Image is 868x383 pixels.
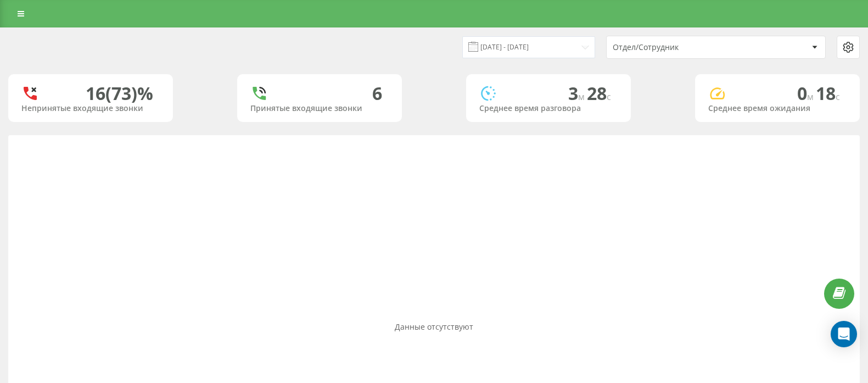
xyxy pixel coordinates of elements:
[21,104,160,113] div: Непринятые входящие звонки
[807,91,816,103] span: м
[372,83,382,104] div: 6
[568,81,587,105] span: 3
[578,91,587,103] span: м
[86,83,153,104] div: 16 (73)%
[479,104,618,113] div: Среднее время разговора
[250,104,389,113] div: Принятые входящие звонки
[587,81,611,105] span: 28
[613,43,744,52] div: Отдел/Сотрудник
[797,81,816,105] span: 0
[836,91,840,103] span: c
[607,91,611,103] span: c
[816,81,840,105] span: 18
[708,104,847,113] div: Среднее время ожидания
[831,321,857,347] div: Open Intercom Messenger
